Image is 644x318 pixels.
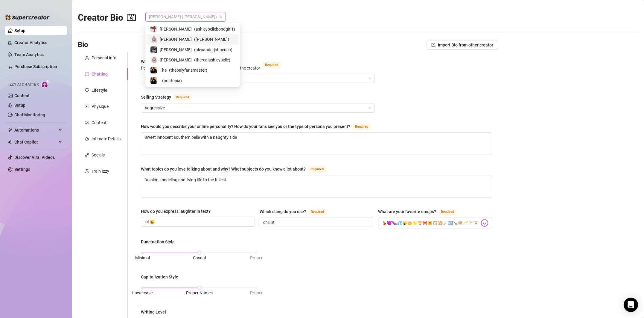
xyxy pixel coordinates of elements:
[624,298,638,312] div: Open Intercom Messenger
[353,123,371,130] span: Required
[149,12,222,21] span: ashley (ashleybelle)
[141,133,492,155] textarea: How would you describe your online personality? How do your fans see you or the type of persona y...
[260,208,306,215] div: Which slang do you use?
[85,104,89,108] span: idcard
[427,40,498,50] button: Import Bio from other creator
[14,167,30,172] a: Settings
[5,14,50,20] img: logo-BBDzfeDw.svg
[382,219,479,227] input: What are your favorite emojis?
[141,274,178,280] div: Capitalization Style
[144,103,371,112] span: Aggressive
[150,67,157,73] img: The
[150,77,157,84] img: ️
[14,52,44,57] a: Team Analytics
[481,219,488,227] img: svg%3e
[85,56,89,60] span: user
[141,123,350,130] div: How would you describe your online personality? How do your fans see you or the type of persona y...
[85,120,89,125] span: picture
[14,137,57,147] span: Chat Copilot
[160,26,192,32] span: [PERSON_NAME]
[378,208,463,215] label: What are your favorite emojis?
[141,175,492,198] textarea: What topics do you love talking about and why? What subjects do you know a lot about?
[8,128,13,132] span: thunderbolt
[141,309,170,315] label: Writing Level
[219,15,223,19] span: team
[141,94,198,101] label: Selling Strategy
[193,255,206,260] span: Casual
[14,28,25,33] a: Setup
[141,165,333,173] label: What topics do you love talking about and why? What subjects do you know a lot about?
[141,274,182,280] label: Capitalization Style
[439,209,456,215] span: Required
[250,255,263,260] span: Proper
[92,55,116,61] div: Personal Info
[250,290,263,295] span: Proper
[8,82,39,88] span: Izzy AI Chatter
[150,46,157,53] img: Alexander
[194,46,232,53] span: ( alexanderjohncucu )
[78,40,88,50] h3: Bio
[186,290,213,295] span: Proper Names
[260,208,333,215] label: Which slang do you use?
[150,57,157,63] img: Ashley
[92,119,106,126] div: Content
[263,219,369,226] input: Which slang do you use?
[308,209,326,215] span: Required
[85,153,89,157] span: link
[431,43,436,47] span: import
[308,166,326,173] span: Required
[141,309,166,315] div: Writing Level
[438,43,493,47] span: Import Bio from other creator
[92,71,108,77] div: Chatting
[141,208,211,215] div: How do you express laughter in text?
[141,123,377,130] label: How would you describe your online personality? How do your fans see you or the type of persona y...
[150,26,157,32] img: ashley
[85,72,89,76] span: message
[85,88,89,92] span: heart
[41,79,50,88] img: AI Chatter
[135,255,150,260] span: Minimal
[141,66,260,70] span: Persona defines the distinct image and personality of the creator
[14,38,62,47] a: Creator Analytics
[194,26,235,32] span: ( ashleybellebondgirl1 )
[160,67,167,73] span: The
[14,62,62,71] a: Purchase Subscription
[173,94,191,101] span: Required
[92,152,105,158] div: Socials
[144,218,250,225] input: How do you express laughter in text?
[162,77,182,84] span: ( boatopia )
[8,140,12,144] img: Chat Copilot
[263,62,281,68] span: Required
[92,103,109,110] div: Physique
[194,57,230,63] span: ( therealashleybelle )
[150,36,157,43] img: ashley
[169,67,207,73] span: ( theonlyfansmaster )
[14,125,57,135] span: Automations
[85,137,89,141] span: fire
[194,36,229,43] span: ( [PERSON_NAME] )
[160,46,192,53] span: [PERSON_NAME]
[92,168,109,174] div: Train Izzy
[132,290,153,295] span: Lowercase
[85,169,89,173] span: experiment
[160,36,192,43] span: [PERSON_NAME]
[141,239,179,245] label: Punctuation Style
[14,103,25,108] a: Setup
[144,74,371,83] span: Diva
[160,57,192,63] span: [PERSON_NAME]
[141,59,260,70] span: What is your persona type?
[141,166,306,172] div: What topics do you love talking about and why? What subjects do you know a lot about?
[14,155,55,160] a: Discover Viral Videos
[78,12,136,23] h2: Creator Bio
[141,239,175,245] div: Punctuation Style
[378,208,436,215] div: What are your favorite emojis?
[92,87,107,94] div: Lifestyle
[14,93,30,98] a: Content
[141,208,215,215] label: How do you express laughter in text?
[14,112,45,117] a: Chat Monitoring
[141,94,171,100] div: Selling Strategy
[92,135,121,142] div: Intimate Details
[127,13,136,22] span: contacts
